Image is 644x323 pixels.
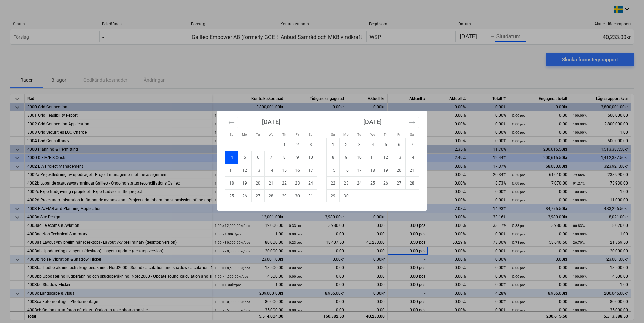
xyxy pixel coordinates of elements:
td: Choose Thursday, May 1, 2025 as your check-out date. It's available. [278,138,291,151]
td: Choose Saturday, May 31, 2025 as your check-out date. It's available. [304,190,317,202]
td: Choose Monday, June 30, 2025 as your check-out date. It's available. [340,190,353,202]
small: Sa [309,133,312,136]
td: Choose Wednesday, May 28, 2025 as your check-out date. It's available. [265,190,278,202]
td: Choose Sunday, June 29, 2025 as your check-out date. It's available. [327,190,340,202]
td: Choose Saturday, June 14, 2025 as your check-out date. It's available. [406,151,419,164]
td: Choose Wednesday, June 11, 2025 as your check-out date. It's available. [366,151,379,164]
td: Choose Thursday, May 15, 2025 as your check-out date. It's available. [278,164,291,177]
td: Choose Sunday, June 1, 2025 as your check-out date. It's available. [327,138,340,151]
td: Choose Tuesday, June 3, 2025 as your check-out date. It's available. [353,138,366,151]
td: Choose Tuesday, May 13, 2025 as your check-out date. It's available. [252,164,265,177]
td: Choose Monday, May 19, 2025 as your check-out date. It's available. [238,177,252,190]
td: Choose Saturday, May 3, 2025 as your check-out date. It's available. [304,138,317,151]
td: Choose Saturday, June 28, 2025 as your check-out date. It's available. [406,177,419,190]
td: Choose Saturday, May 24, 2025 as your check-out date. It's available. [304,177,317,190]
td: Choose Sunday, June 22, 2025 as your check-out date. It's available. [327,177,340,190]
td: Choose Thursday, May 29, 2025 as your check-out date. It's available. [278,190,291,202]
td: Choose Friday, June 20, 2025 as your check-out date. It's available. [392,164,406,177]
td: Choose Wednesday, May 21, 2025 as your check-out date. It's available. [265,177,278,190]
td: Choose Sunday, June 8, 2025 as your check-out date. It's available. [327,151,340,164]
td: Choose Thursday, June 19, 2025 as your check-out date. It's available. [379,164,392,177]
small: Tu [357,133,361,136]
td: Choose Monday, June 16, 2025 as your check-out date. It's available. [340,164,353,177]
td: Choose Monday, May 12, 2025 as your check-out date. It's available. [238,164,252,177]
td: Choose Tuesday, June 24, 2025 as your check-out date. It's available. [353,177,366,190]
td: Choose Friday, June 6, 2025 as your check-out date. It's available. [392,138,406,151]
td: Choose Thursday, June 12, 2025 as your check-out date. It's available. [379,151,392,164]
td: Choose Thursday, June 5, 2025 as your check-out date. It's available. [379,138,392,151]
td: Choose Sunday, May 11, 2025 as your check-out date. It's available. [225,164,238,177]
td: Choose Thursday, May 22, 2025 as your check-out date. It's available. [278,177,291,190]
td: Choose Wednesday, May 14, 2025 as your check-out date. It's available. [265,164,278,177]
td: Choose Monday, June 23, 2025 as your check-out date. It's available. [340,177,353,190]
small: We [370,133,375,136]
button: Move backward to switch to the previous month. [225,117,238,128]
td: Choose Tuesday, June 10, 2025 as your check-out date. It's available. [353,151,366,164]
td: Choose Monday, May 5, 2025 as your check-out date. It's available. [238,151,252,164]
button: Move forward to switch to the next month. [406,117,419,128]
small: Th [384,133,388,136]
td: Choose Saturday, June 7, 2025 as your check-out date. It's available. [406,138,419,151]
small: We [269,133,273,136]
td: Choose Friday, May 2, 2025 as your check-out date. It's available. [291,138,304,151]
td: Choose Saturday, June 21, 2025 as your check-out date. It's available. [406,164,419,177]
td: Choose Wednesday, May 7, 2025 as your check-out date. It's available. [265,151,278,164]
small: Fr [296,133,299,136]
small: Mo [343,133,349,136]
td: Choose Tuesday, May 6, 2025 as your check-out date. It's available. [252,151,265,164]
td: Choose Sunday, May 18, 2025 as your check-out date. It's available. [225,177,238,190]
small: Tu [256,133,260,136]
td: Choose Friday, May 9, 2025 as your check-out date. It's available. [291,151,304,164]
td: Choose Tuesday, June 17, 2025 as your check-out date. It's available. [353,164,366,177]
td: Choose Friday, May 30, 2025 as your check-out date. It's available. [291,190,304,202]
small: Su [230,133,234,136]
td: Choose Wednesday, June 18, 2025 as your check-out date. It's available. [366,164,379,177]
td: Choose Thursday, May 8, 2025 as your check-out date. It's available. [278,151,291,164]
strong: [DATE] [262,118,280,125]
td: Selected. Sunday, May 4, 2025 [225,151,238,164]
td: Choose Saturday, May 10, 2025 as your check-out date. It's available. [304,151,317,164]
td: Choose Friday, May 16, 2025 as your check-out date. It's available. [291,164,304,177]
td: Choose Monday, June 2, 2025 as your check-out date. It's available. [340,138,353,151]
td: Choose Wednesday, June 4, 2025 as your check-out date. It's available. [366,138,379,151]
div: Calendar [217,111,427,211]
td: Choose Friday, June 27, 2025 as your check-out date. It's available. [392,177,406,190]
small: Sa [410,133,414,136]
strong: [DATE] [363,118,382,125]
td: Choose Saturday, May 17, 2025 as your check-out date. It's available. [304,164,317,177]
td: Choose Wednesday, June 25, 2025 as your check-out date. It's available. [366,177,379,190]
td: Choose Monday, June 9, 2025 as your check-out date. It's available. [340,151,353,164]
td: Choose Friday, June 13, 2025 as your check-out date. It's available. [392,151,406,164]
td: Choose Tuesday, May 20, 2025 as your check-out date. It's available. [252,177,265,190]
td: Choose Friday, May 23, 2025 as your check-out date. It's available. [291,177,304,190]
td: Choose Sunday, June 15, 2025 as your check-out date. It's available. [327,164,340,177]
small: Mo [242,133,247,136]
small: Th [282,133,286,136]
td: Choose Thursday, June 26, 2025 as your check-out date. It's available. [379,177,392,190]
td: Choose Monday, May 26, 2025 as your check-out date. It's available. [238,190,252,202]
td: Choose Tuesday, May 27, 2025 as your check-out date. It's available. [252,190,265,202]
small: Fr [397,133,400,136]
td: Choose Sunday, May 25, 2025 as your check-out date. It's available. [225,190,238,202]
small: Su [331,133,335,136]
